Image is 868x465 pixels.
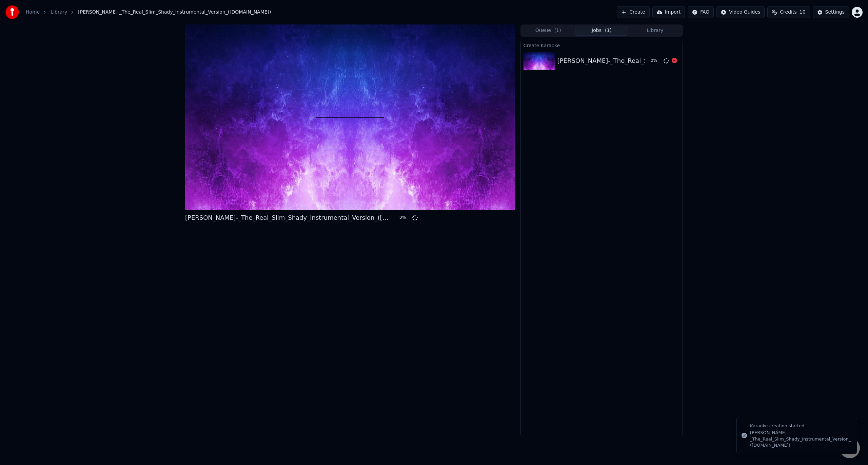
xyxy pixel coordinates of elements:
[628,26,682,36] button: Library
[780,9,796,16] span: Credits
[575,26,629,36] button: Jobs
[521,41,683,49] div: Create Karaoke
[825,9,845,16] div: Settings
[800,9,806,16] span: 10
[651,58,661,64] div: 0 %
[78,9,271,16] span: [PERSON_NAME]-_The_Real_Slim_Shady_Instrumental_Version_([DOMAIN_NAME])
[26,9,40,16] a: Home
[716,6,765,18] button: Video Guides
[605,27,612,34] span: ( 1 )
[5,5,19,19] img: youka
[185,213,389,222] div: [PERSON_NAME]-_The_Real_Slim_Shady_Instrumental_Version_([DOMAIN_NAME])
[652,6,685,18] button: Import
[767,6,810,18] button: Credits10
[750,423,851,429] div: Karaoke creation started
[399,215,410,220] div: 0 %
[26,9,271,16] nav: breadcrumb
[554,27,561,34] span: ( 1 )
[51,9,67,16] a: Library
[750,430,851,448] div: [PERSON_NAME]-_The_Real_Slim_Shady_Instrumental_Version_([DOMAIN_NAME])
[688,6,714,18] button: FAQ
[557,56,806,66] div: [PERSON_NAME]-_The_Real_Slim_Shady_Instrumental_Version_([DOMAIN_NAME])
[521,26,575,36] button: Queue
[617,6,650,18] button: Create
[813,6,849,18] button: Settings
